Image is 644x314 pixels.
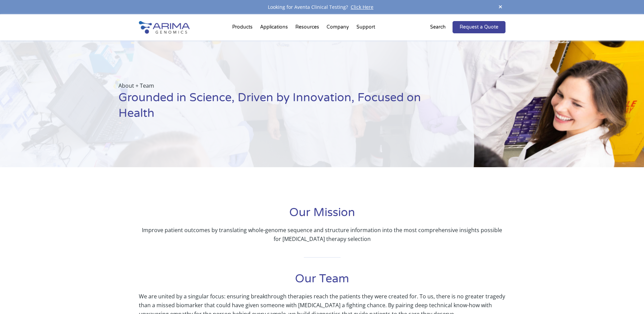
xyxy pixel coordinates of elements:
h1: Our Team [139,271,505,292]
h1: Grounded in Science, Driven by Innovation, Focused on Health [118,90,440,126]
img: Arima-Genomics-logo [139,21,190,34]
div: Looking for Aventa Clinical Testing? [139,3,505,12]
a: Request a Quote [453,21,505,33]
p: Improve patient outcomes by translating whole-genome sequence and structure information into the ... [139,226,505,243]
p: About + Team [118,81,440,90]
h1: Our Mission [139,205,505,226]
a: Click Here [348,4,376,10]
p: Search [430,23,446,32]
